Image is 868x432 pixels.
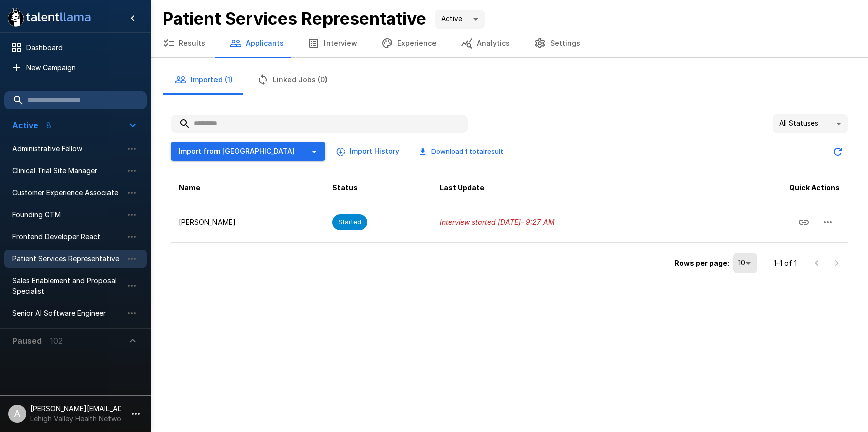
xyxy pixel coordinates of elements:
button: Imported (1) [163,66,245,94]
button: Experience [369,29,449,57]
span: Copy Interview Link [792,217,816,225]
button: Settings [522,29,592,57]
button: Import from [GEOGRAPHIC_DATA] [171,142,303,161]
div: 10 [733,253,757,273]
button: Import History [334,142,403,161]
th: Name [171,174,324,202]
button: Applicants [218,29,296,57]
th: Status [324,174,432,202]
span: Started [332,217,367,227]
div: All Statuses [773,114,848,133]
b: Patient Services Representative [163,8,426,29]
b: 1 [465,147,468,155]
button: Download 1 totalresult [411,143,511,159]
button: Interview [296,29,369,57]
th: Last Update [431,174,707,202]
div: Active [435,10,485,29]
p: Rows per page: [674,258,729,268]
button: Results [151,29,218,57]
i: Interview started [DATE] - 9:27 AM [440,218,555,226]
button: Analytics [449,29,522,57]
p: [PERSON_NAME] [179,217,316,227]
th: Quick Actions [707,174,848,202]
p: 1–1 of 1 [774,258,797,268]
button: Linked Jobs (0) [245,66,340,94]
button: Updated Today - 10:22 AM [828,141,848,162]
